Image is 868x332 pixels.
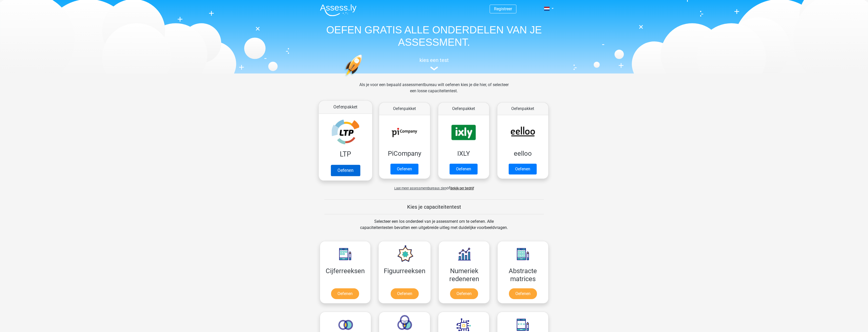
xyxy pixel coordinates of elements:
[355,82,513,100] div: Als je voor een bepaald assessmentbureau wilt oefenen kies je die hier, of selecteer een losse ca...
[450,164,478,174] a: Oefenen
[344,54,382,101] img: oefenen
[509,164,537,174] a: Oefenen
[494,6,512,11] a: Registreer
[316,181,552,191] div: of
[331,288,359,299] a: Oefenen
[450,186,474,190] a: Bekijk per bedrijf
[320,4,357,16] img: Assessly
[509,288,537,299] a: Oefenen
[391,288,419,299] a: Oefenen
[331,165,360,176] a: Oefenen
[316,57,552,63] h5: kies een test
[316,57,552,71] a: kies een test
[355,218,513,237] div: Selecteer een los onderdeel van je assessment om te oefenen. Alle capaciteitentesten bevatten een...
[324,204,544,210] h5: Kies je capaciteitentest
[316,24,552,48] h1: OEFEN GRATIS ALLE ONDERDELEN VAN JE ASSESSMENT.
[394,186,446,190] span: Laat meer assessmentbureaus zien
[450,288,478,299] a: Oefenen
[430,67,438,70] img: assessment
[390,164,418,174] a: Oefenen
